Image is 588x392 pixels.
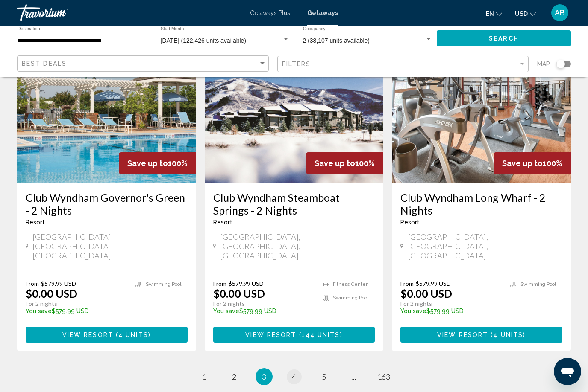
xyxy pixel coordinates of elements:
span: $579.99 USD [41,280,76,287]
span: [GEOGRAPHIC_DATA], [GEOGRAPHIC_DATA], [GEOGRAPHIC_DATA] [220,232,375,260]
span: Filters [282,61,311,67]
span: 4 units [493,331,523,338]
div: 100% [494,152,571,174]
p: For 2 nights [26,300,127,308]
span: 2 (38,107 units available) [303,37,370,44]
a: Club Wyndham Governor's Green - 2 Nights [26,191,188,217]
span: [GEOGRAPHIC_DATA], [GEOGRAPHIC_DATA], [GEOGRAPHIC_DATA] [32,232,187,260]
span: AB [555,9,565,17]
span: 144 units [302,331,340,338]
span: Save up to [315,159,355,168]
a: Getaways [307,9,338,16]
span: View Resort [245,331,296,338]
span: en [486,10,494,17]
span: Best Deals [22,60,67,67]
span: [GEOGRAPHIC_DATA], [GEOGRAPHIC_DATA], [GEOGRAPHIC_DATA] [408,232,562,260]
span: 4 units [118,331,148,338]
span: You save [213,308,239,314]
img: 4062O01X.jpg [392,46,571,183]
button: View Resort(4 units) [400,327,562,343]
span: Save up to [502,159,543,168]
span: View Resort [437,331,488,338]
span: ( ) [488,331,526,338]
span: Save up to [127,159,168,168]
span: 5 [322,372,326,381]
span: Fitness Center [333,282,367,287]
span: USD [515,10,528,17]
img: C380O01X.jpg [17,46,196,183]
span: Swimming Pool [333,295,368,301]
span: 3 [262,372,266,381]
p: $0.00 USD [26,287,77,300]
span: Resort [400,219,420,226]
span: From [26,280,39,287]
a: Club Wyndham Long Wharf - 2 Nights [400,191,562,217]
span: 1 [202,372,206,381]
p: $0.00 USD [213,287,265,300]
span: Resort [26,219,45,226]
a: Travorium [17,4,241,21]
button: Change currency [515,7,536,20]
ul: Pagination [17,368,571,385]
p: $579.99 USD [213,308,315,314]
span: 2 [232,372,236,381]
span: Swimming Pool [520,282,556,287]
p: $579.99 USD [26,308,127,314]
span: 4 [292,372,296,381]
span: ( ) [113,331,151,338]
button: Change language [486,7,502,20]
button: User Menu [549,4,571,22]
span: $579.99 USD [416,280,451,287]
p: For 2 nights [400,300,502,308]
button: View Resort(4 units) [26,327,188,343]
span: ( ) [296,331,342,338]
span: You save [400,308,426,314]
div: 100% [306,152,383,174]
a: Club Wyndham Steamboat Springs - 2 Nights [213,191,375,217]
p: $579.99 USD [400,308,502,314]
span: Resort [213,219,232,226]
span: Swimming Pool [146,282,181,287]
button: View Resort(144 units) [213,327,375,343]
img: 6367E01X.jpg [205,46,384,183]
span: View Resort [62,331,113,338]
span: ... [351,372,356,381]
a: Getaways Plus [250,9,290,16]
span: From [213,280,226,287]
p: For 2 nights [213,300,315,308]
span: From [400,280,414,287]
iframe: Button to launch messaging window [554,358,581,385]
span: You save [26,308,52,314]
span: [DATE] (122,426 units available) [161,37,247,44]
div: 100% [119,152,196,174]
button: Filter [277,55,529,73]
span: $579.99 USD [229,280,264,287]
button: Search [437,30,571,46]
span: Search [489,35,519,42]
span: Map [537,58,550,70]
mat-select: Sort by [22,60,266,67]
span: 163 [377,372,390,381]
p: $0.00 USD [400,287,452,300]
